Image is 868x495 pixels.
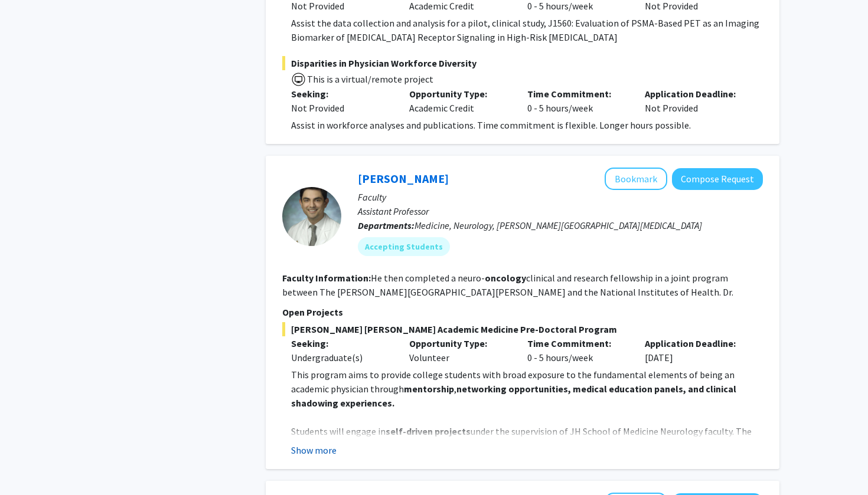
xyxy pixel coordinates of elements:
[409,87,510,101] p: Opportunity Type:
[400,87,518,115] div: Academic Credit
[527,87,628,101] p: Time Commitment:
[291,350,391,365] div: Undergraduate(s)
[415,219,702,231] span: Medicine, Neurology, [PERSON_NAME][GEOGRAPHIC_DATA][MEDICAL_DATA]
[282,305,763,319] p: Open Projects
[291,383,736,409] strong: networking opportunities, medical education panels, and clinical shadowing experiences.
[282,272,733,298] fg-read-more: He then completed a neuro- clinical and research fellowship in a joint program between The [PERSO...
[291,424,763,467] p: Students will engage in under the supervision of JH School of Medicine Neurology faculty. The pro...
[282,272,371,284] b: Faculty Information:
[358,237,450,256] mat-chip: Accepting Students
[518,87,637,115] div: 0 - 5 hours/week
[291,101,391,115] div: Not Provided
[291,336,391,350] p: Seeking:
[518,336,637,365] div: 0 - 5 hours/week
[386,425,471,437] strong: self-driven projects
[358,204,763,218] p: Assistant Professor
[291,118,763,132] div: Assist in workforce analyses and publications. Time commitment is flexible. Longer hours possible.
[404,383,454,395] strong: mentorship
[282,322,763,336] span: [PERSON_NAME] [PERSON_NAME] Academic Medicine Pre-Doctoral Program
[645,87,745,101] p: Application Deadline:
[291,443,337,457] button: Show more
[282,56,763,70] span: Disparities in Physician Workforce Diversity
[645,336,745,350] p: Application Deadline:
[636,336,754,365] div: [DATE]
[291,87,391,101] p: Seeking:
[485,272,526,284] b: oncology
[9,442,50,486] iframe: Chat
[306,73,433,85] span: This is a virtual/remote project
[605,168,667,190] button: Add Carlos Romo to Bookmarks
[291,368,763,410] p: This program aims to provide college students with broad exposure to the fundamental elements of ...
[358,219,415,231] b: Departments:
[409,336,510,350] p: Opportunity Type:
[400,336,518,365] div: Volunteer
[358,190,763,204] p: Faculty
[672,168,763,190] button: Compose Request to Carlos Romo
[291,16,763,44] div: Assist the data collection and analysis for a pilot, clinical study, J1560: Evaluation of PSMA-Ba...
[527,336,628,350] p: Time Commitment:
[358,171,449,186] a: [PERSON_NAME]
[636,87,754,115] div: Not Provided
